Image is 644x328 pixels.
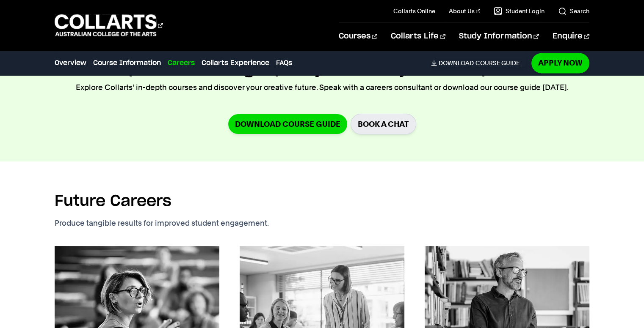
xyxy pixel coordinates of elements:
[449,7,480,15] a: About Us
[93,58,161,68] a: Course Information
[55,58,86,68] a: Overview
[459,22,539,50] a: Study Information
[276,58,292,68] a: FAQs
[168,58,195,68] a: Careers
[228,114,347,134] a: Download Course Guide
[553,22,589,50] a: Enquire
[351,114,416,134] a: BOOK A CHAT
[531,53,589,73] a: Apply Now
[439,59,474,67] span: Download
[76,82,569,93] p: Explore Collarts' in-depth courses and discover your creative future. Speak with a careers consul...
[558,7,589,15] a: Search
[55,13,163,37] div: Go to homepage
[391,22,445,50] a: Collarts Life
[494,7,544,15] a: Student Login
[431,59,526,67] a: DownloadCourse Guide
[393,7,435,15] a: Collarts Online
[339,22,377,50] a: Courses
[55,192,171,210] h2: Future Careers
[202,58,269,68] a: Collarts Experience
[55,217,307,229] p: Produce tangible results for improved student engagement.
